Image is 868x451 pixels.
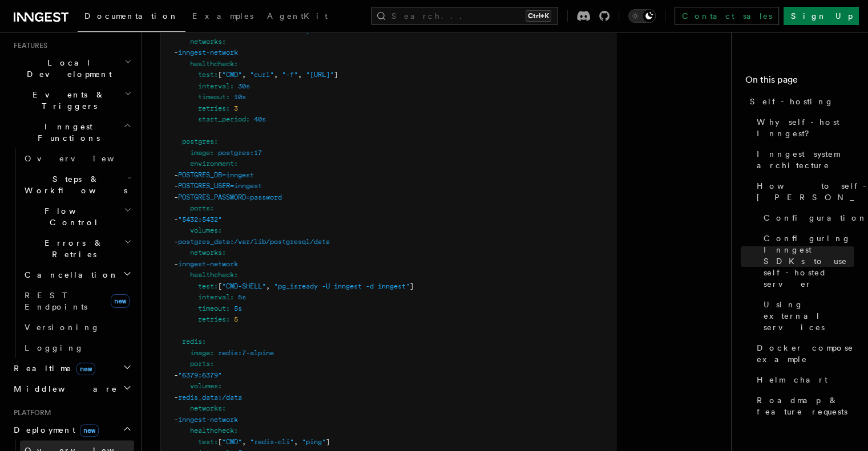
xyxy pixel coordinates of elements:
a: Versioning [20,317,134,338]
span: volumes [190,226,218,234]
a: Configuring Inngest SDKs to use self-hosted server [759,228,854,294]
kbd: Ctrl+K [526,10,551,22]
span: - [174,416,178,424]
span: retries [198,315,226,323]
span: Logging [25,343,84,352]
span: healthcheck [190,60,234,68]
span: - [174,393,178,401]
span: retries [198,104,226,112]
span: 10s [234,93,246,101]
span: Local Development [9,57,124,80]
a: Using external services [759,294,854,338]
span: [ [218,71,222,79]
span: Realtime [9,363,95,374]
span: ports [190,360,210,368]
span: "CMD-SHELL" [222,282,266,290]
span: timeout [198,93,226,101]
span: new [111,294,130,308]
span: Middleware [9,383,118,395]
span: 30s [238,82,250,90]
span: postgres [182,137,214,145]
div: Inngest Functions [9,148,134,358]
span: new [80,424,99,437]
span: Helm chart [757,374,827,385]
span: Features [9,41,47,50]
span: ] [326,438,330,446]
button: Errors & Retries [20,233,134,265]
span: - [174,48,178,56]
span: , [242,438,246,446]
span: : [226,315,230,323]
span: , [274,71,278,79]
span: Deployment [9,424,99,436]
span: : [210,204,214,212]
button: Toggle dark mode [628,9,656,23]
span: test [198,71,214,79]
span: , [294,438,298,446]
button: Inngest Functions [9,116,134,148]
span: POSTGRES_PASSWORD=password [178,193,282,201]
span: : [222,404,226,412]
span: Documentation [84,11,179,21]
span: Versioning [25,323,100,332]
span: 5s [238,293,246,301]
span: inngest-network [178,48,238,56]
a: Roadmap & feature requests [752,390,854,422]
span: Flow Control [20,205,124,228]
span: : [246,115,250,123]
span: , [242,71,246,79]
a: Helm chart [752,369,854,390]
span: : [210,149,214,157]
span: inngest-network [178,260,238,268]
span: redis:7-alpine [218,349,274,357]
a: Examples [185,3,260,31]
span: "5432:5432" [178,216,222,224]
button: Deploymentnew [9,420,134,440]
span: - [174,238,178,246]
span: Why self-host Inngest? [757,116,854,139]
span: interval [198,82,230,90]
span: : [230,82,234,90]
span: : [226,93,230,101]
span: networks [190,38,222,46]
span: test [198,438,214,446]
span: timeout [198,304,226,312]
span: Overview [25,154,142,163]
span: postgres:17 [218,149,262,157]
span: - [174,193,178,201]
span: "ping" [302,438,326,446]
span: Inngest Functions [9,121,123,144]
span: : [226,104,230,112]
span: : [222,249,226,257]
span: : [234,426,238,434]
span: Events & Triggers [9,89,124,112]
button: Local Development [9,52,134,84]
span: : [210,360,214,368]
span: : [234,60,238,68]
span: AgentKit [267,11,328,21]
a: Sign Up [784,7,859,25]
span: healthcheck [190,426,234,434]
a: Overview [20,148,134,169]
span: 5s [234,304,242,312]
span: : [214,137,218,145]
span: 5 [234,315,238,323]
span: : [210,349,214,357]
span: "6379:6379" [178,371,222,379]
a: Documentation [78,3,185,32]
span: Roadmap & feature requests [757,395,854,417]
span: : [214,438,218,446]
button: Events & Triggers [9,84,134,116]
span: : [218,382,222,390]
span: : [234,160,238,168]
span: : [202,338,206,346]
a: How to self-host [PERSON_NAME] [752,176,854,208]
span: "-f" [282,71,298,79]
span: 40s [254,115,266,123]
span: postgres_data:/var/lib/postgresql/data [178,238,330,246]
span: - [174,171,178,179]
button: Realtimenew [9,358,134,379]
span: new [76,363,95,375]
span: Configuration [764,212,867,224]
a: Inngest system architecture [752,144,854,176]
